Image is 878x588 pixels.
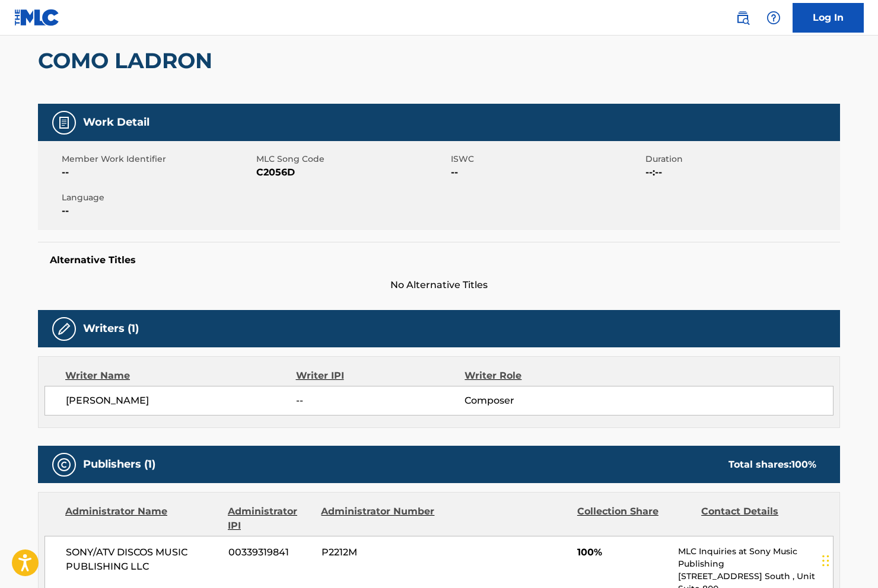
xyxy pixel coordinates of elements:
img: Publishers [57,458,71,472]
span: -- [62,165,253,180]
span: 100% [577,545,669,560]
a: Public Search [731,6,755,30]
span: No Alternative Titles [38,278,840,292]
span: -- [62,204,253,218]
div: Writer IPI [296,369,465,383]
img: Writers [57,322,71,336]
span: SONY/ATV DISCOS MUSIC PUBLISHING LLC [66,545,220,574]
div: Writer Name [65,369,296,383]
span: -- [296,394,465,408]
span: [PERSON_NAME] [66,394,296,408]
span: 00339319841 [228,545,313,560]
h5: Publishers (1) [83,458,155,471]
div: Help [762,6,785,30]
div: Writer Role [465,369,618,383]
img: help [766,11,781,25]
span: Language [62,191,253,204]
span: ISWC [451,153,642,165]
img: MLC Logo [14,9,60,26]
p: MLC Inquiries at Sony Music Publishing [678,545,833,570]
h5: Writers (1) [83,322,139,335]
span: C2056D [256,165,448,180]
div: Administrator IPI [228,504,312,533]
a: Log In [793,3,864,33]
iframe: Chat Widget [819,531,878,588]
span: Duration [645,153,837,165]
span: -- [451,165,642,180]
div: Administrator Number [321,504,436,533]
h2: COMO LADRON [38,47,218,74]
span: Composer [465,394,618,408]
div: Total shares: [729,458,816,472]
img: Work Detail [57,116,71,130]
span: --:-- [645,165,837,180]
span: P2212M [322,545,437,560]
div: Collection Share [577,504,692,533]
img: search [736,11,750,25]
div: Administrator Name [65,504,219,533]
span: Member Work Identifier [62,153,253,165]
div: Drag [822,543,829,579]
span: 100 % [791,459,816,470]
h5: Alternative Titles [50,254,828,266]
span: MLC Song Code [256,153,448,165]
div: Contact Details [701,504,816,533]
h5: Work Detail [83,116,149,129]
